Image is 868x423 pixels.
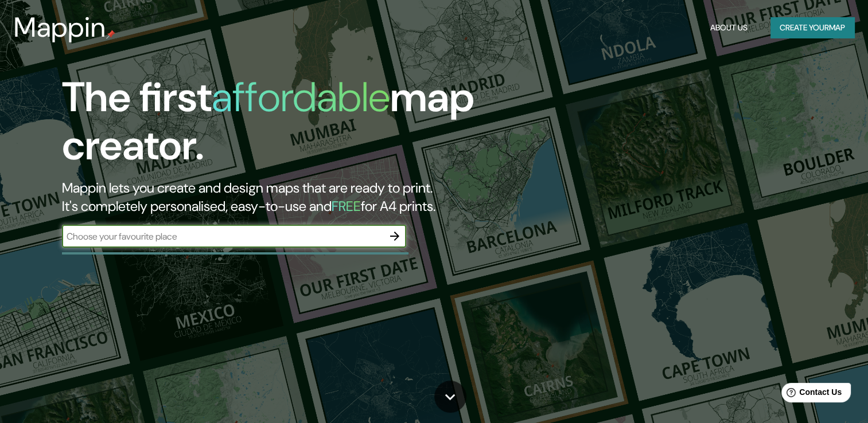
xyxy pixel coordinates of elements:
[14,11,106,44] h3: Mappin
[212,70,390,124] h1: affordable
[62,73,496,179] h1: The first map creator.
[62,179,496,216] h2: Mappin lets you create and design maps that are ready to print. It's completely personalised, eas...
[770,17,854,38] button: Create yourmap
[766,378,855,410] iframe: Help widget launcher
[706,17,752,38] button: About Us
[62,230,383,243] input: Choose your favourite place
[106,30,115,39] img: mappin-pin
[332,197,361,215] h5: FREE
